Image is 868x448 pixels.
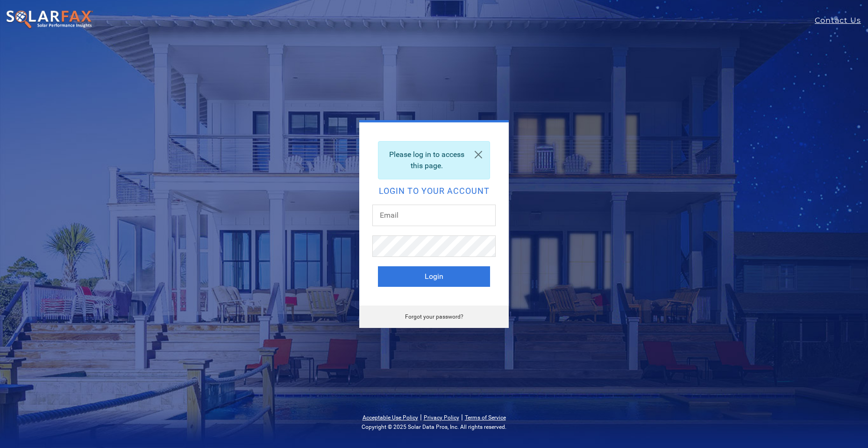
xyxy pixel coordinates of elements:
[372,205,496,226] input: Email
[420,412,422,421] span: |
[378,187,490,195] h2: Login to your account
[378,141,490,179] div: Please log in to access this page.
[815,15,868,26] a: Contact Us
[424,414,459,421] a: Privacy Policy
[461,412,463,421] span: |
[405,313,463,320] a: Forgot your password?
[467,142,490,168] a: Close
[465,414,506,421] a: Terms of Service
[378,266,490,287] button: Login
[6,10,93,29] img: SolarFax
[363,414,418,421] a: Acceptable Use Policy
